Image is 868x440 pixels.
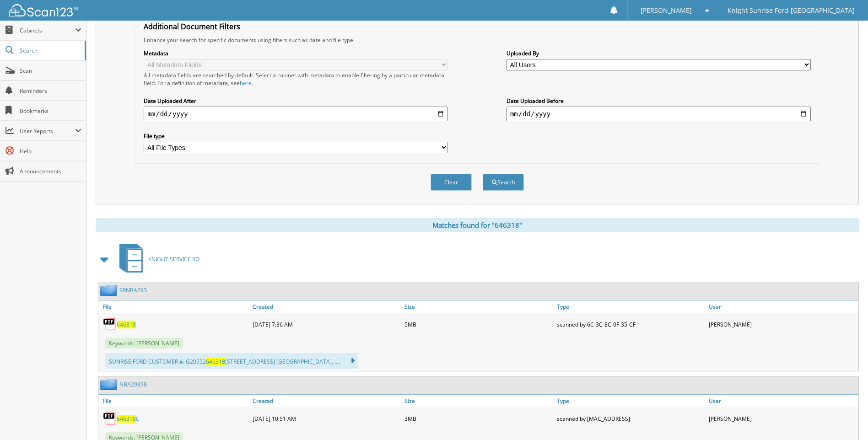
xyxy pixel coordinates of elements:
img: PDF.png [103,412,117,425]
label: File type [144,132,448,140]
span: Keywords: [PERSON_NAME] [105,338,183,349]
div: scanned by [MAC_ADDRESS] [555,409,706,428]
label: Date Uploaded Before [507,97,811,105]
input: start [144,107,448,121]
label: Uploaded By [507,49,811,57]
a: File [98,300,250,313]
div: [DATE] 10:51 AM [250,409,402,428]
div: [PERSON_NAME] [706,409,858,428]
span: Announcements [20,167,81,175]
a: Size [402,300,554,313]
a: Created [250,395,402,407]
a: 646318C [117,415,140,423]
a: Type [555,395,706,407]
img: folder2.png [100,284,119,296]
div: [DATE] 7:36 AM [250,315,402,333]
a: User [706,395,858,407]
span: Knight Sunrise Ford-[GEOGRAPHIC_DATA] [728,8,855,13]
div: Matches found for "646318" [96,218,859,232]
a: User [706,300,858,313]
a: 98NBA293 [119,286,147,294]
span: Bookmarks [20,107,81,115]
a: File [98,395,250,407]
legend: Additional Document Filters [139,21,245,32]
a: KNIGHT SERVICE RO [114,241,199,277]
img: scan123-logo-white.svg [9,4,78,16]
img: PDF.png [103,317,117,331]
label: Metadata [144,49,448,57]
div: SUNRISE FORD CUSTOMER #: G20552 [STREET_ADDRESS] [GEOGRAPHIC_DATA], .... [105,353,358,369]
span: Search [20,47,80,54]
label: Date Uploaded After [144,97,448,105]
input: end [507,107,811,121]
img: folder2.png [100,379,119,390]
div: 5MB [402,315,554,333]
button: Clear [431,174,472,191]
span: Cabinets [20,27,75,34]
span: Scan [20,67,81,75]
div: Enhance your search for specific documents using filters such as date and file type. [139,36,815,44]
span: User Reports [20,127,75,135]
span: KNIGHT SERVICE RO [148,255,199,263]
span: [PERSON_NAME] [641,8,692,13]
div: All metadata fields are searched by default. Select a cabinet with metadata to enable filtering b... [144,71,448,87]
button: Search [483,174,524,191]
span: 646318 [206,358,225,365]
span: 646318 [117,415,136,423]
a: here [240,79,252,87]
a: NBA29398 [119,381,147,388]
iframe: Chat Widget [822,396,868,440]
span: Reminders [20,87,81,95]
a: 646318 [117,321,136,328]
a: Type [555,300,706,313]
span: Help [20,147,81,155]
a: Created [250,300,402,313]
a: Size [402,395,554,407]
div: scanned by 6C-3C-8C-0F-35-CF [555,315,706,333]
div: [PERSON_NAME] [706,315,858,333]
div: 3MB [402,409,554,428]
